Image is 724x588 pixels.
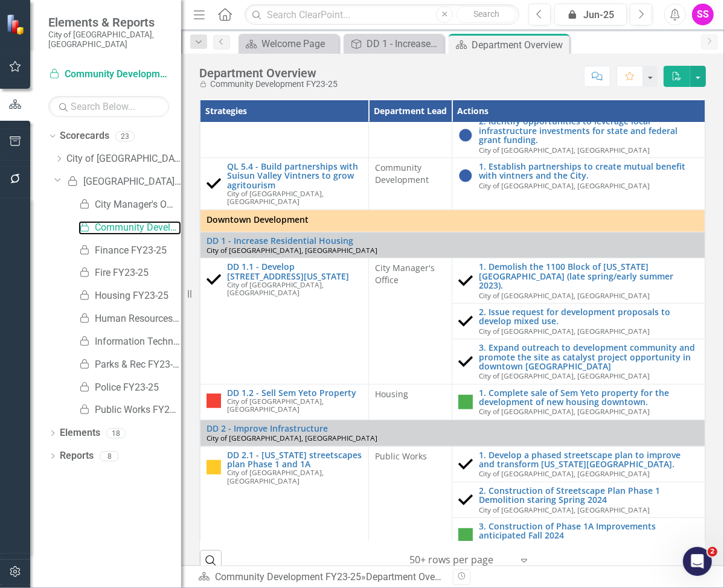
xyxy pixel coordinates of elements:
[458,273,473,288] img: Complete
[368,446,452,554] td: Double-Click to Edit
[479,162,699,181] a: 1. Establish partnerships to create mutual benefit with vintners and the City.
[48,30,169,50] small: City of [GEOGRAPHIC_DATA], [GEOGRAPHIC_DATA]
[479,388,699,407] a: 1. Complete sale of Sem Yeto property for the development of new housing downtown.
[479,406,650,416] span: City of [GEOGRAPHIC_DATA], [GEOGRAPHIC_DATA]
[215,571,361,583] a: Community Development FY23-25
[48,15,169,30] span: Elements & Reports
[473,9,499,19] span: Search
[60,129,109,143] a: Scorecards
[554,4,627,25] button: Jun-25
[375,388,408,400] span: Housing
[66,152,181,166] a: City of [GEOGRAPHIC_DATA], [GEOGRAPHIC_DATA]
[479,181,650,190] span: City of [GEOGRAPHIC_DATA], [GEOGRAPHIC_DATA]
[198,570,444,584] div: »
[60,449,94,463] a: Reports
[479,371,650,380] span: City of [GEOGRAPHIC_DATA], [GEOGRAPHIC_DATA]
[458,528,473,543] img: On Target
[479,468,650,478] span: City of [GEOGRAPHIC_DATA], [GEOGRAPHIC_DATA]
[458,395,473,409] img: On Target
[245,4,519,25] input: Search ClearPoint...
[6,14,27,35] img: ClearPoint Strategy
[78,221,181,235] a: Community Development FY23-25
[479,117,699,144] a: 2. Identify opportunities to leverage local infrastructure investments for state and federal gran...
[207,272,221,287] img: Complete
[78,403,181,417] a: Public Works FY23-25
[78,289,181,303] a: Housing FY23-25
[100,451,119,461] div: 8
[199,80,338,89] div: Community Development FY23-25
[66,175,181,189] a: [GEOGRAPHIC_DATA]-25
[227,396,324,414] span: City of [GEOGRAPHIC_DATA], [GEOGRAPHIC_DATA]
[227,450,362,469] a: DD 2.1 - [US_STATE] streetscapes plan Phase 1 and 1A
[115,131,135,141] div: 23
[78,198,181,212] a: City Manager's Office FY23-25
[261,36,336,51] div: Welcome Page
[479,290,650,300] span: City of [GEOGRAPHIC_DATA], [GEOGRAPHIC_DATA]
[458,354,473,369] img: Complete
[207,176,221,191] img: Complete
[479,486,699,505] a: 2. Construction of Streetscape Plan Phase 1 Demolition staring Spring 2024
[207,214,699,226] span: Downtown Development
[458,457,473,471] img: Complete
[199,66,338,80] div: Department Overview
[207,236,699,245] a: DD 1 - Increase Residential Housing
[347,36,441,51] a: DD 1 - Increase Residential Housing
[227,188,324,206] span: City of [GEOGRAPHIC_DATA], [GEOGRAPHIC_DATA]
[479,262,699,290] a: 1. Demolish the 1100 Block of [US_STATE][GEOGRAPHIC_DATA] (late spring/early summer 2023).
[368,258,452,384] td: Double-Click to Edit
[242,36,336,51] a: Welcome Page
[458,128,473,142] img: Ongoing
[479,307,699,326] a: 2. Issue request for development proposals to develop mixed use.
[48,68,169,81] a: Community Development FY23-25
[78,312,181,326] a: Human Resources FY23-25
[207,424,699,433] a: DD 2 - Improve Infrastructure
[479,450,699,469] a: 1. Develop a phased streetscape plan to improve and transform [US_STATE][GEOGRAPHIC_DATA].
[458,168,473,183] img: Ongoing
[559,8,623,22] div: Jun-25
[207,394,221,408] img: Below Target
[479,522,699,540] a: 3. Construction of Phase 1A Improvements anticipated Fall 2024
[207,245,377,255] span: City of [GEOGRAPHIC_DATA], [GEOGRAPHIC_DATA]
[227,388,362,397] a: DD 1.2 - Sell Sem Yeto Property
[200,209,705,232] td: Double-Click to Edit
[479,343,699,371] a: 3. Expand outreach to development community and promote the site as catalyst project opportunity ...
[207,433,377,443] span: City of [GEOGRAPHIC_DATA], [GEOGRAPHIC_DATA]
[375,450,427,462] span: Public Works
[683,547,712,576] iframe: Intercom live chat
[367,36,441,51] div: DD 1 - Increase Residential Housing
[227,467,324,485] span: City of [GEOGRAPHIC_DATA], [GEOGRAPHIC_DATA]
[479,505,650,514] span: City of [GEOGRAPHIC_DATA], [GEOGRAPHIC_DATA]
[48,96,169,117] input: Search Below...
[78,266,181,280] a: Fire FY23-25
[375,162,429,185] span: Community Development
[692,4,714,25] button: SS
[78,335,181,349] a: Information Technology FY23-25
[368,384,452,420] td: Double-Click to Edit
[458,314,473,328] img: Complete
[60,426,100,440] a: Elements
[458,493,473,507] img: Complete
[479,326,650,336] span: City of [GEOGRAPHIC_DATA], [GEOGRAPHIC_DATA]
[708,547,717,557] span: 2
[78,244,181,258] a: Finance FY23-25
[78,358,181,372] a: Parks & Rec FY23-25
[227,280,324,297] span: City of [GEOGRAPHIC_DATA], [GEOGRAPHIC_DATA]
[456,6,516,23] button: Search
[106,428,126,438] div: 18
[207,460,221,475] img: Near Target
[227,262,362,281] a: DD 1.1 - Develop [STREET_ADDRESS][US_STATE]
[78,381,181,395] a: Police FY23-25
[366,571,457,583] div: Department Overview
[227,162,362,190] a: QL 5.4 - Build partnerships with Suisun Valley Vintners to grow agritourism
[479,145,650,155] span: City of [GEOGRAPHIC_DATA], [GEOGRAPHIC_DATA]
[472,37,566,53] div: Department Overview
[368,158,452,209] td: Double-Click to Edit
[375,262,435,286] span: City Manager's Office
